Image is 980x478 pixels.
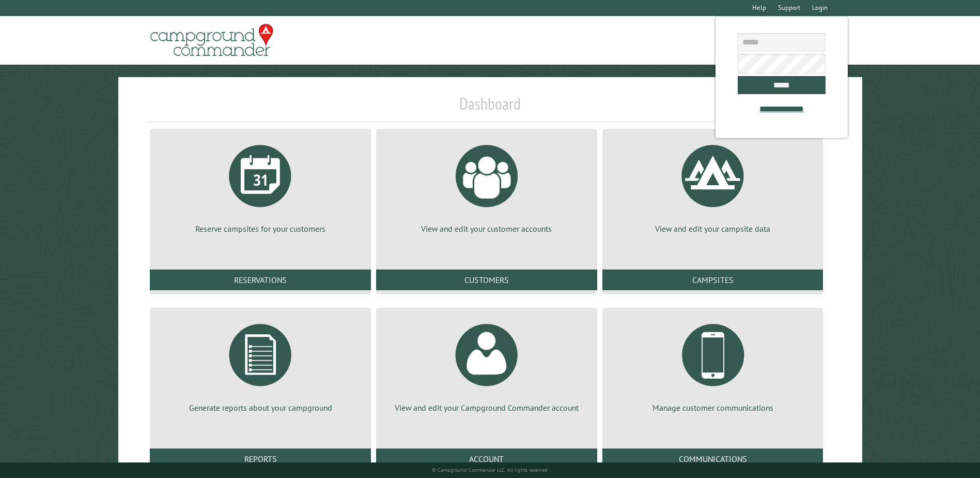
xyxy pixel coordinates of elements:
[615,316,811,413] a: Manage customer communications
[162,402,359,413] p: Generate reports about your campground
[615,402,811,413] p: Manage customer communications
[615,223,811,234] p: View and edit your campsite data
[388,402,585,413] p: View and edit your Campground Commander account
[376,270,597,290] a: Customers
[388,223,585,234] p: View and edit your customer accounts
[150,270,371,290] a: Reservations
[432,467,549,473] small: © Campground Commander LLC. All rights reserved.
[162,137,359,234] a: Reserve campsites for your customers
[147,94,832,122] h1: Dashboard
[147,20,276,61] img: Campground Commander
[388,137,585,234] a: View and edit your customer accounts
[615,137,811,234] a: View and edit your campsite data
[150,449,371,469] a: Reports
[162,316,359,413] a: Generate reports about your campground
[388,316,585,413] a: View and edit your Campground Commander account
[162,223,359,234] p: Reserve campsites for your customers
[376,449,597,469] a: Account
[602,449,823,469] a: Communications
[602,270,823,290] a: Campsites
